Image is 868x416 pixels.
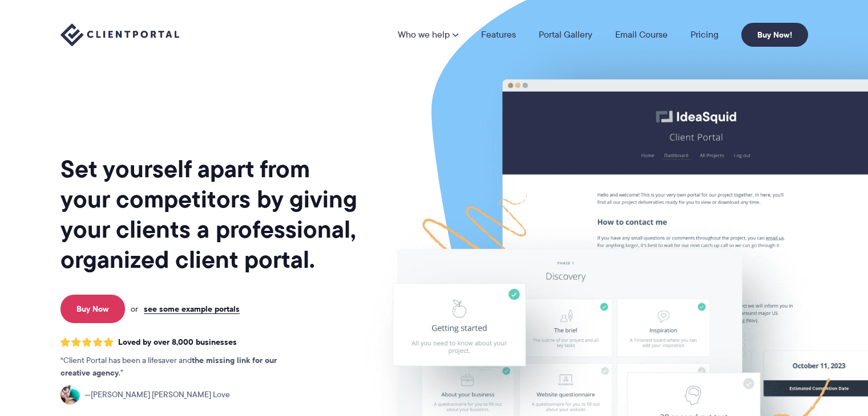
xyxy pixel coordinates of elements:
a: Buy Now [60,295,125,323]
a: Features [481,30,516,39]
span: or [131,304,138,314]
p: Client Portal has been a lifesaver and . [60,354,300,380]
a: Email Course [615,30,668,39]
a: Pricing [691,30,718,39]
span: Loved by over 8,000 businesses [118,337,237,347]
a: Portal Gallery [539,30,592,39]
span: [PERSON_NAME] [PERSON_NAME] Love [84,389,230,401]
h1: Set yourself apart from your competitors by giving your clients a professional, organized client ... [60,154,360,275]
strong: the missing link for our creative agency [60,354,277,379]
a: see some example portals [144,304,240,314]
a: Who we help [398,30,458,39]
a: Buy Now! [741,23,808,47]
